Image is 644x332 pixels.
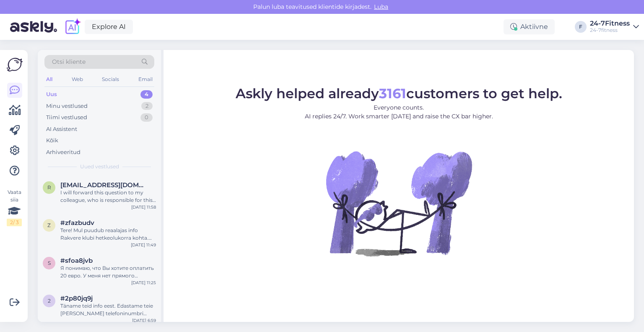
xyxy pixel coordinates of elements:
div: Я понимаю, что Вы хотите оплатить 20 евро. У меня нет прямого доступа к банковским реквизитам для... [60,264,156,280]
div: I will forward this question to my colleague, who is responsible for this. The reply will be here... [60,189,156,204]
img: Askly Logo [7,57,23,73]
div: F [575,21,587,33]
span: s [48,260,51,266]
div: [DATE] 11:25 [131,280,156,286]
span: Uued vestlused [80,163,119,170]
div: Arhiveeritud [46,148,80,157]
div: AI Assistent [46,125,77,133]
div: 2 / 3 [7,219,22,226]
div: Vaata siia [7,188,22,226]
span: reeniv92@gmail.com [60,181,148,189]
span: z [47,222,51,228]
div: Web [70,74,85,85]
div: 0 [140,113,153,122]
img: explore-ai [64,18,81,36]
span: #sfoa8jvb [60,257,93,264]
div: Kõik [46,136,58,145]
div: Email [137,74,154,85]
a: 24-7Fitness24-7fitness [590,20,639,34]
div: Tiimi vestlused [46,113,87,122]
div: Minu vestlused [46,102,88,110]
span: Luba [371,3,391,10]
div: Täname teid info eest. Edastame teie [PERSON_NAME] telefoninumbri kolleegile, kes saab teie sisen... [60,302,156,317]
div: Tere! Mul puudub reaalajas info Rakvere klubi hetkeolukorra kohta. Edastan Teie küsimuse kolleegi... [60,227,156,242]
span: 2 [48,298,51,304]
span: Askly helped already customers to get help. [236,85,562,102]
span: #2p80jq9j [60,295,93,302]
p: Everyone counts. AI replies 24/7. Work smarter [DATE] and raise the CX bar higher. [236,103,562,121]
div: Uus [46,90,57,99]
div: [DATE] 6:59 [132,317,156,324]
span: #zfazbudv [60,219,94,227]
div: 24-7Fitness [590,20,630,27]
img: No Chat active [323,128,474,279]
div: Socials [100,74,121,85]
div: 2 [141,102,153,110]
div: All [44,74,54,85]
b: 3161 [379,85,406,102]
div: [DATE] 11:49 [131,242,156,248]
div: 24-7fitness [590,27,630,34]
div: Aktiivne [504,19,555,34]
div: [DATE] 11:58 [131,204,156,210]
a: Explore AI [85,20,133,34]
div: 4 [140,90,153,99]
span: Otsi kliente [52,58,86,66]
span: r [47,184,51,191]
